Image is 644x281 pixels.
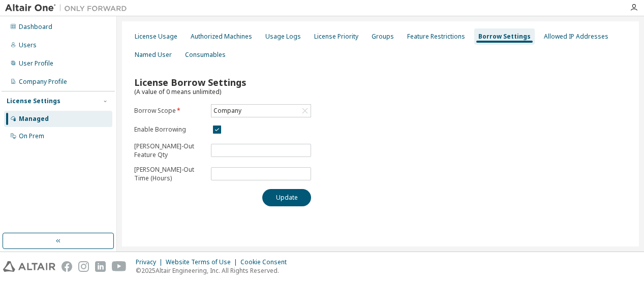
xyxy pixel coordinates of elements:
[134,76,246,88] span: License Borrow Settings
[135,51,172,59] div: Named User
[7,97,60,105] div: License Settings
[136,266,293,275] p: © 2025 Altair Engineering, Inc. All Rights Reserved.
[314,33,358,41] div: License Priority
[166,258,240,266] div: Website Terms of Use
[262,189,311,206] button: Update
[112,261,127,272] img: youtube.svg
[212,105,243,116] div: Company
[78,261,89,272] img: instagram.svg
[265,33,301,41] div: Usage Logs
[544,33,608,41] div: Allowed IP Addresses
[211,105,311,117] div: Company
[136,258,166,266] div: Privacy
[19,41,37,49] div: Users
[134,142,205,159] p: [PERSON_NAME]-Out Feature Qty
[62,261,72,272] img: facebook.svg
[19,23,52,31] div: Dashboard
[3,261,55,272] img: altair_logo.svg
[478,33,531,41] div: Borrow Settings
[372,33,394,41] div: Groups
[134,165,205,182] p: [PERSON_NAME]-Out Time (Hours)
[191,33,252,41] div: Authorized Machines
[19,78,67,86] div: Company Profile
[19,115,49,123] div: Managed
[134,126,205,134] label: Enable Borrowing
[135,33,177,41] div: License Usage
[185,51,226,59] div: Consumables
[407,33,465,41] div: Feature Restrictions
[95,261,106,272] img: linkedin.svg
[240,258,293,266] div: Cookie Consent
[5,3,132,13] img: Altair One
[19,59,53,68] div: User Profile
[134,87,221,96] span: (A value of 0 means unlimited)
[19,132,44,140] div: On Prem
[134,107,205,115] label: Borrow Scope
